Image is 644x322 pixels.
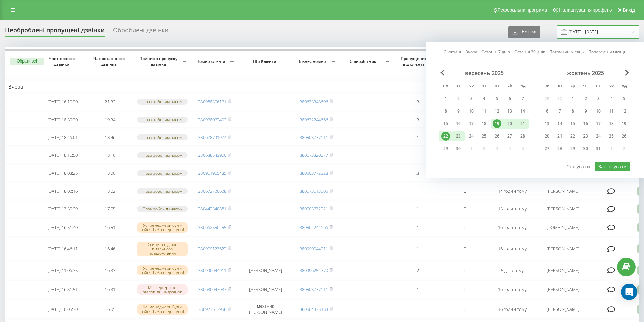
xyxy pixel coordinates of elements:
[498,7,547,13] span: Реферальна програма
[481,49,510,55] a: Останні 7 днів
[39,165,86,181] td: [DATE] 18:03:25
[618,94,630,104] div: нд 5 жовт 2025 р.
[137,265,188,275] div: Усі менеджери були зайняті або недоступні
[86,219,134,237] td: 16:51
[86,262,134,279] td: 16:33
[467,94,476,103] div: 3
[488,238,536,260] td: 16 годин тому
[594,144,603,153] div: 31
[300,246,328,252] a: 380990044911
[516,94,529,104] div: нд 7 вер 2025 р.
[618,131,630,141] div: нд 26 жовт 2025 р.
[541,144,553,154] div: пн 27 жовт 2025 р.
[198,117,226,123] a: 380978073402
[39,262,86,279] td: [DATE] 11:06:35
[518,119,527,128] div: 21
[549,49,584,55] a: Поточний місяць
[621,284,637,300] div: Open Intercom Messenger
[536,262,590,279] td: [PERSON_NAME]
[536,219,590,237] td: [DOMAIN_NAME]
[137,304,188,314] div: Усі менеджери були зайняті або недоступні
[452,94,465,104] div: вт 2 вер 2025 р.
[465,106,478,116] div: ср 10 вер 2025 р.
[566,94,579,104] div: ср 1 жовт 2025 р.
[39,147,86,164] td: [DATE] 18:16:50
[441,119,450,128] div: 15
[542,81,552,91] abbr: понеділок
[137,188,188,194] div: Поза робочим часом
[394,165,441,181] td: 3
[39,219,86,237] td: [DATE] 16:51:40
[86,94,134,110] td: 21:32
[454,107,463,116] div: 9
[568,144,577,153] div: 29
[296,59,330,64] span: Бізнес номер
[86,112,134,128] td: 19:34
[553,119,566,129] div: вт 14 жовт 2025 р.
[543,144,551,153] div: 27
[198,99,226,105] a: 380988356171
[441,238,488,260] td: 0
[452,106,465,116] div: вт 9 вер 2025 р.
[478,131,491,141] div: чт 25 вер 2025 р.
[493,132,501,141] div: 26
[592,94,605,104] div: пт 3 жовт 2025 р.
[394,129,441,146] td: 1
[479,81,489,91] abbr: четвер
[300,99,328,105] a: 380673348696
[454,94,463,103] div: 2
[113,27,168,37] div: Оброблені дзвінки
[553,106,566,116] div: вт 7 жовт 2025 р.
[516,119,529,129] div: нд 21 вер 2025 р.
[503,131,516,141] div: сб 27 вер 2025 р.
[441,201,488,217] td: 0
[238,280,292,298] td: [PERSON_NAME]
[394,112,441,128] td: 3
[620,107,628,116] div: 12
[592,119,605,129] div: пт 17 жовт 2025 р.
[444,49,461,55] a: Сьогодні
[516,106,529,116] div: нд 14 вер 2025 р.
[579,131,592,141] div: чт 23 жовт 2025 р.
[493,119,501,128] div: 19
[441,219,488,237] td: 0
[198,224,226,230] a: 380662550255
[568,119,577,128] div: 15
[553,131,566,141] div: вт 21 жовт 2025 р.
[39,201,86,217] td: [DATE] 17:55:29
[453,81,463,91] abbr: вівторок
[518,81,528,91] abbr: неділя
[300,267,328,273] a: 380996252770
[478,119,491,129] div: чт 18 вер 2025 р.
[439,94,452,104] div: пн 1 вер 2025 р.
[541,119,553,129] div: пн 13 жовт 2025 р.
[488,183,536,199] td: 14 годин тому
[300,134,328,140] a: 380503777611
[581,144,590,153] div: 30
[480,119,488,128] div: 18
[441,262,488,279] td: 0
[568,107,577,116] div: 8
[505,81,515,91] abbr: субота
[488,201,536,217] td: 15 годин тому
[137,56,182,67] span: Причина пропуску дзвінка
[465,131,478,141] div: ср 24 вер 2025 р.
[480,94,488,103] div: 4
[452,119,465,129] div: вт 16 вер 2025 р.
[441,107,450,116] div: 8
[581,132,590,141] div: 23
[566,131,579,141] div: ср 22 жовт 2025 р.
[594,119,603,128] div: 17
[619,81,629,91] abbr: неділя
[300,152,328,158] a: 380673320877
[454,119,463,128] div: 16
[541,131,553,141] div: пн 20 жовт 2025 р.
[559,7,612,13] span: Налаштування профілю
[503,119,516,129] div: сб 20 вер 2025 р.
[588,49,626,55] a: Попередній місяць
[343,59,384,64] span: Співробітник
[439,106,452,116] div: пн 8 вер 2025 р.
[491,119,503,129] div: пт 19 вер 2025 р.
[566,119,579,129] div: ср 15 жовт 2025 р.
[536,201,590,217] td: [PERSON_NAME]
